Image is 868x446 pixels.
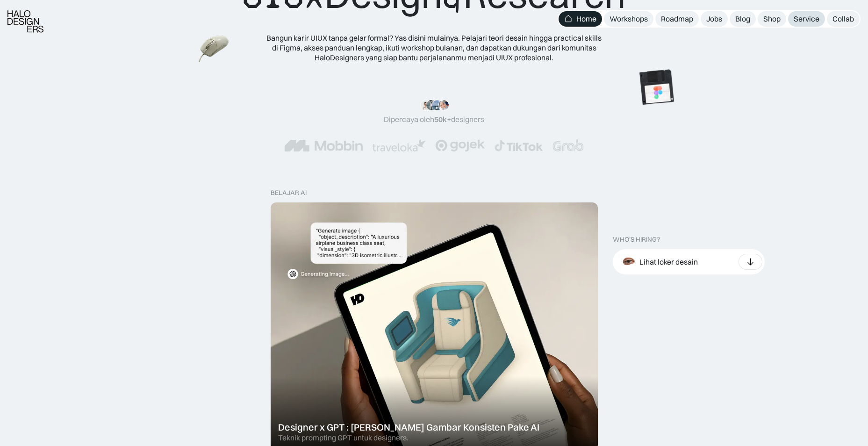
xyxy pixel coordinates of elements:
[763,14,781,24] div: Shop
[655,11,699,27] a: Roadmap
[706,14,722,24] div: Jobs
[576,14,596,24] div: Home
[788,11,825,27] a: Service
[758,11,786,27] a: Shop
[384,115,484,124] div: Dipercaya oleh designers
[434,115,451,124] span: 50k+
[604,11,653,27] a: Workshops
[661,14,693,24] div: Roadmap
[701,11,728,27] a: Jobs
[266,33,603,62] div: Bangun karir UIUX tanpa gelar formal? Yas disini mulainya. Pelajari teori desain hingga practical...
[794,14,819,24] div: Service
[730,11,756,27] a: Blog
[613,236,660,244] div: WHO’S HIRING?
[610,14,648,24] div: Workshops
[832,14,854,24] div: Collab
[735,14,750,24] div: Blog
[271,189,307,197] div: belajar ai
[559,11,602,27] a: Home
[827,11,860,27] a: Collab
[639,257,698,267] div: Lihat loker desain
